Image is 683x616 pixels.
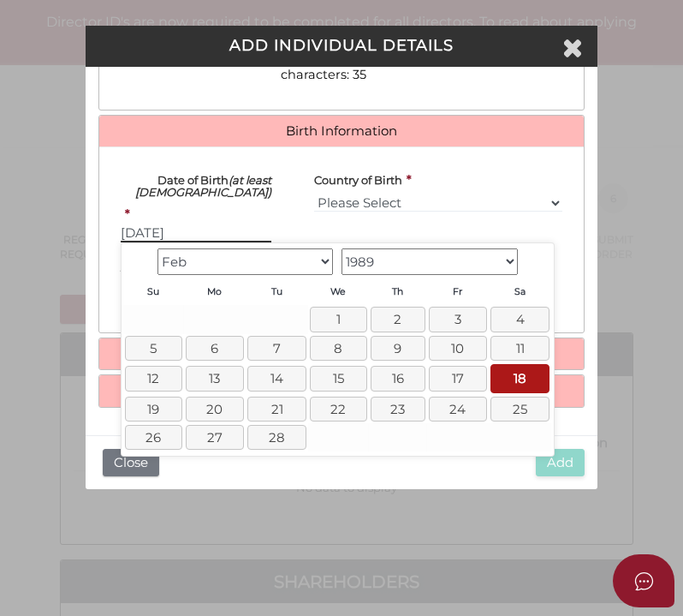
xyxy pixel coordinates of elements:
[247,366,306,391] a: 14
[112,384,572,398] a: Share Information
[125,336,181,361] a: 5
[247,425,306,450] a: 28
[310,397,366,422] a: 22
[371,307,425,332] a: 2
[147,286,159,297] span: Sunday
[247,336,306,361] a: 7
[429,336,488,361] a: 10
[522,247,549,274] a: Next
[310,336,366,361] a: 8
[490,397,549,422] a: 25
[514,286,526,297] span: Saturday
[429,307,488,332] a: 3
[429,397,488,422] a: 24
[186,425,245,450] a: 27
[490,364,549,392] a: 18
[330,286,346,297] span: Wednesday
[371,366,425,391] a: 16
[186,366,245,391] a: 13
[247,397,306,422] a: 21
[103,449,159,477] button: Close
[125,247,152,274] a: Prev
[207,286,222,297] span: Monday
[371,336,425,361] a: 9
[392,286,403,297] span: Thursday
[186,336,245,361] a: 6
[125,425,181,450] a: 26
[613,554,674,607] button: Open asap
[271,286,282,297] span: Tuesday
[371,397,425,422] a: 23
[310,366,366,391] a: 15
[536,449,585,477] button: Add
[310,307,366,332] a: 1
[453,286,462,297] span: Friday
[490,307,549,332] a: 4
[125,366,181,391] a: 12
[429,366,488,391] a: 17
[125,397,181,422] a: 19
[186,397,245,422] a: 20
[112,347,572,362] a: Address Information
[490,336,549,361] a: 11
